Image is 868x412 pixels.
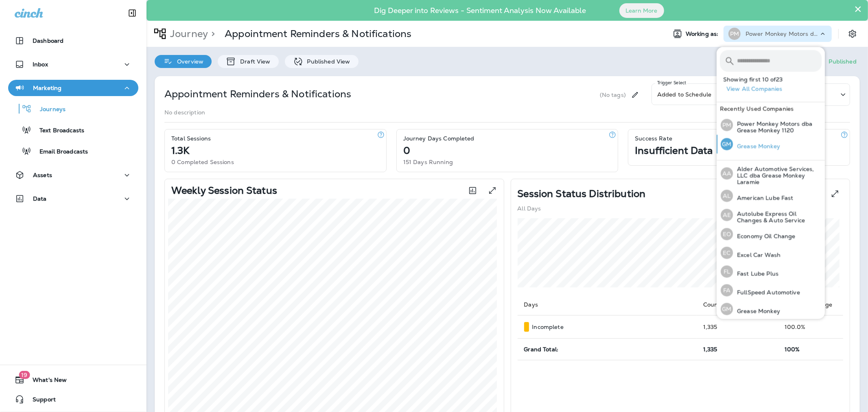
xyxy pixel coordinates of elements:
[721,190,733,202] div: AL
[484,182,501,199] button: View graph expanded to full screen
[686,31,720,37] span: Working as:
[721,228,733,240] div: EO
[827,186,843,202] button: View Pie expanded to full screen
[733,289,800,296] p: FullSpeed Automotive
[717,135,825,153] button: GMGrease Monkey
[33,195,47,202] p: Data
[121,5,144,21] button: Collapse Sidebar
[351,9,610,12] p: Dig Deeper into Reviews - Sentiment Analysis Now Available
[518,205,541,212] p: All Days
[635,147,713,154] p: Insufficient Data
[8,191,138,207] button: Data
[31,148,88,156] p: Email Broadcasts
[733,166,822,185] p: Alder Automotive Services, LLC dba Grease Monkey Laramie
[464,182,481,199] button: Toggle between session count and session percentage
[8,56,138,72] button: Inbox
[164,88,351,101] p: Appointment Reminders & Notifications
[171,159,234,165] p: 0 Completed Sessions
[717,115,825,135] button: PMPower Monkey Motors dba Grease Monkey 1120
[721,209,733,221] div: AE
[721,247,733,259] div: EC
[728,28,741,40] div: PM
[723,76,825,83] p: Showing first 10 of 23
[8,142,138,160] button: Email Broadcasts
[717,281,825,300] button: FAFullSpeed Automotive
[32,106,66,114] p: Journeys
[8,100,138,117] button: Journeys
[403,159,453,165] p: 151 Days Running
[31,127,84,135] p: Text Broadcasts
[733,308,780,314] p: Grease Monkey
[8,121,138,138] button: Text Broadcasts
[403,147,410,154] p: 0
[717,243,825,262] button: ECExcel Car Wash
[33,37,63,44] p: Dashboard
[657,80,687,86] label: Trigger Select
[24,377,67,386] span: What's New
[33,61,48,68] p: Inbox
[164,109,205,116] p: No description
[171,187,277,194] p: Weekly Session Status
[236,58,270,65] p: Draft View
[717,102,825,115] div: Recently Used Companies
[733,252,781,258] p: Excel Car Wash
[19,371,30,379] span: 19
[785,346,800,353] span: 100%
[717,186,825,205] button: ALAmerican Lube Fast
[171,135,211,142] p: Total Sessions
[171,147,190,154] p: 1.3K
[619,3,664,18] button: Learn More
[721,119,733,131] div: PM
[652,83,753,105] div: Added to Schedule
[717,262,825,281] button: FLFast Lube Plus
[208,28,215,40] p: >
[635,135,672,142] p: Success Rate
[717,300,825,318] button: GMGrease Monkey
[717,205,825,225] button: AEAutolube Express Oil Changes & Auto Service
[24,396,56,406] span: Support
[518,191,646,197] p: Session Status Distribution
[721,265,733,278] div: FL
[778,316,843,339] td: 100.0 %
[33,85,61,91] p: Marketing
[697,316,778,339] td: 1,335
[627,83,643,106] div: Edit
[733,210,822,224] p: Autolube Express Oil Changes & Auto Service
[721,138,733,150] div: GM
[403,135,474,142] p: Journey Days Completed
[733,270,778,277] p: Fast Lube Plus
[721,284,733,296] div: FA
[723,83,825,95] button: View All Companies
[733,195,794,201] p: American Lube Fast
[8,80,138,96] button: Marketing
[733,233,796,239] p: Economy Oil Change
[8,167,138,183] button: Assets
[167,28,208,40] p: Journey
[721,167,733,180] div: AA
[854,2,862,15] button: Close
[733,121,822,134] p: Power Monkey Motors dba Grease Monkey 1120
[8,33,138,49] button: Dashboard
[845,26,860,41] button: Settings
[303,58,350,65] p: Published View
[733,143,780,149] p: Grease Monkey
[829,58,857,65] p: Published
[717,160,825,186] button: AAAlder Automotive Services, LLC dba Grease Monkey Laramie
[8,372,138,388] button: 19What's New
[697,294,778,316] th: Count
[532,324,564,330] p: Incomplete
[518,294,697,316] th: Days
[524,346,559,353] span: Grand Total:
[717,225,825,243] button: EOEconomy Oil Change
[721,303,733,315] div: GM
[703,346,717,353] span: 1,335
[746,31,819,37] p: Power Monkey Motors dba Grease Monkey 1120
[225,28,411,40] p: Appointment Reminders & Notifications
[717,318,825,344] button: HA[PERSON_NAME] Automotive ([PERSON_NAME])
[8,391,138,408] button: Support
[33,172,52,178] p: Assets
[600,92,626,98] p: (No tags)
[173,58,203,65] p: Overview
